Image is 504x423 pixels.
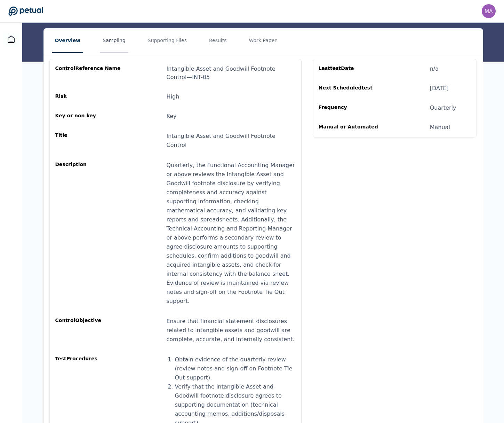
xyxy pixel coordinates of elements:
div: High [167,93,179,101]
div: Title [55,132,122,150]
button: Results [206,29,230,53]
div: Ensure that financial statement disclosures related to intangible assets and goodwill are complet... [167,317,296,344]
span: Intangible Asset and Goodwill Footnote Control [167,133,275,148]
div: Quarterly, the Functional Accounting Manager or above reviews the Intangible Asset and Goodwill f... [167,161,296,306]
div: control Objective [55,317,122,344]
img: martin.preedy@reddit.com [482,4,496,18]
div: n/a [430,65,439,73]
div: Next Scheduled test [319,84,385,93]
div: Key [167,112,177,120]
div: Description [55,161,122,306]
button: Work Paper [246,29,280,53]
div: Frequency [319,104,385,112]
div: Intangible Asset and Goodwill Footnote Control — INT-05 [167,65,296,81]
li: Obtain evidence of the quarterly review (review notes and sign-off on Footnote Tie Out support). [175,355,296,382]
div: control Reference Name [55,65,122,81]
button: Supporting Files [145,29,190,53]
a: Dashboard [3,31,19,48]
div: Key or non key [55,112,122,120]
button: Sampling [100,29,128,53]
div: Risk [55,93,122,101]
a: Go to Dashboard [8,6,43,16]
div: Manual or Automated [319,123,385,132]
div: [DATE] [430,84,449,93]
div: Last test Date [319,65,385,73]
button: Overview [52,29,83,53]
div: Manual [430,123,450,132]
nav: Tabs [44,29,483,53]
div: Quarterly [430,104,456,112]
